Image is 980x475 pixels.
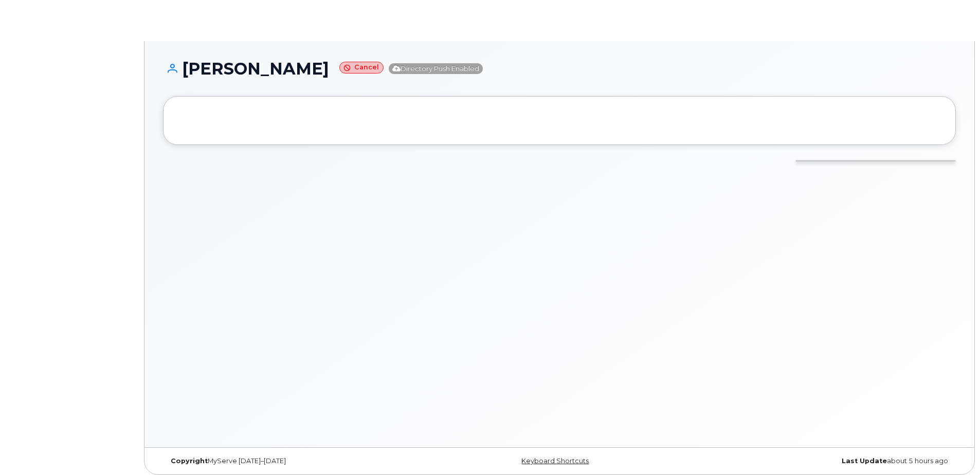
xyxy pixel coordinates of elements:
strong: Last Update [842,457,887,465]
small: Cancel [339,62,384,74]
strong: Copyright [171,457,208,465]
span: Directory Push Enabled [389,63,483,74]
div: MyServe [DATE]–[DATE] [163,457,427,465]
div: about 5 hours ago [692,457,956,465]
a: Keyboard Shortcuts [521,457,589,465]
h1: [PERSON_NAME] [163,60,956,78]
